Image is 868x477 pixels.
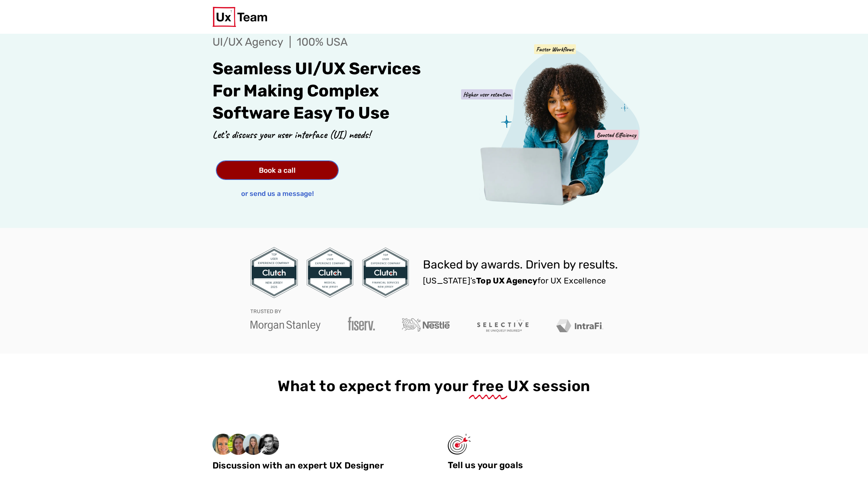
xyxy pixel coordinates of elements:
img: Morgan Stanley [250,320,321,331]
a: Book a call [217,161,338,179]
p: Tell us your goals [448,460,656,471]
img: Clutch top user experience company for medical in New Jersey [306,247,354,298]
iframe: Chat Widget [834,444,868,477]
p: UI/UX Agency | 100% USA [212,34,435,50]
strong: Top UX Agency [476,276,538,286]
img: Nestle [402,318,450,332]
span: or send us a message! [217,185,338,202]
span: UX session [507,377,590,395]
span: Book a call [259,167,296,174]
span: Backed by awards. Driven by results. [423,258,618,272]
p: [US_STATE]’s for UX Excellence [423,275,618,286]
img: UX Team [212,7,267,27]
img: IntraFi [556,319,603,333]
p: TRUSTED BY [250,309,281,314]
img: Clutch top user experience company for financial services in New Jersey [362,247,409,298]
p: Discussion with an expert UX Designer [212,460,421,472]
p: Let’s discuss your user interface (UI) needs! [212,127,435,143]
img: Selective [477,319,529,333]
span: What to expect from your [278,377,469,395]
img: Fiserv [348,317,375,330]
h1: Seamless UI/UX Services For Making Complex Software Easy To Use [212,58,435,124]
img: Clutch top user experience company in New Jersey [250,247,298,298]
span: free [472,377,504,396]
